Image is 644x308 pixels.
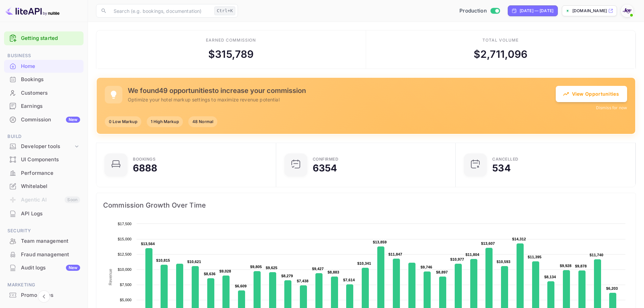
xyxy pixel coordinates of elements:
text: $10,000 [118,267,132,271]
div: 6888 [133,163,158,173]
a: Performance [4,167,84,179]
text: Revenue [108,269,113,285]
div: UI Components [4,153,84,166]
button: Dismiss for now [596,105,627,111]
text: $13,859 [373,240,387,244]
div: API Logs [21,210,80,218]
text: $14,312 [512,237,526,241]
text: $6,203 [606,286,618,290]
div: [DATE] — [DATE] [520,8,553,14]
div: Fraud management [21,251,80,259]
input: Search (e.g. bookings, documentation) [110,4,212,18]
a: UI Components [4,153,84,166]
div: Customers [21,89,80,97]
button: View Opportunities [556,86,627,102]
a: Whitelabel [4,180,84,192]
text: $7,614 [343,278,355,282]
span: 0 Low Markup [105,119,141,125]
div: CommissionNew [4,113,84,126]
div: Fraud management [4,248,84,261]
text: $8,279 [281,274,293,278]
a: Team management [4,235,84,247]
div: Whitelabel [21,183,80,190]
text: $7,438 [297,279,309,283]
text: $10,815 [156,258,170,262]
div: Commission [21,116,80,124]
div: Bookings [4,73,84,86]
span: Marketing [4,281,84,289]
text: $10,593 [497,260,510,264]
div: Performance [21,169,80,177]
div: Developer tools [21,143,73,150]
div: Earnings [21,102,80,110]
a: API Logs [4,207,84,220]
div: New [66,117,80,123]
span: Production [459,7,487,15]
div: Earnings [4,100,84,113]
div: Switch to Sandbox mode [457,7,502,15]
text: $8,134 [544,275,556,279]
div: Getting started [4,31,84,45]
span: Security [4,227,84,235]
img: LiteAPI logo [5,5,59,16]
div: Audit logs [21,264,80,272]
div: Ctrl+K [214,6,235,15]
text: $15,000 [118,237,132,241]
text: $17,500 [118,222,132,226]
a: Fraud management [4,248,84,261]
div: Audit logsNew [4,261,84,275]
span: Commission Growth Over Time [103,200,629,211]
div: CANCELLED [492,157,519,161]
span: 1 High Markup [147,119,183,125]
text: $12,500 [118,252,132,256]
div: Promo codes [21,291,80,299]
div: 6354 [313,163,337,173]
a: Audit logsNew [4,261,84,274]
div: Developer tools [4,141,84,152]
div: Team management [21,237,80,245]
div: Team management [4,235,84,248]
text: $7,500 [120,283,132,287]
a: Earnings [4,100,84,112]
text: $8,636 [204,272,216,276]
text: $11,847 [388,252,402,256]
div: New [66,265,80,271]
text: $9,928 [560,264,572,268]
div: Performance [4,167,84,180]
text: $10,341 [357,261,371,265]
text: $8,897 [436,270,448,274]
div: Customers [4,87,84,100]
text: $11,395 [528,255,542,259]
div: Confirmed [313,157,339,161]
text: $11,804 [466,253,480,257]
text: $8,883 [328,270,339,274]
span: Business [4,52,84,60]
p: Optimize your hotel markup settings to maximize revenue potential [128,96,556,103]
img: With Joy [622,5,633,16]
span: Build [4,133,84,140]
text: $9,028 [219,269,231,273]
div: Promo codes [4,289,84,302]
div: API Logs [4,207,84,220]
div: Home [4,60,84,73]
span: 48 Normal [188,119,217,125]
text: $13,607 [481,241,495,245]
text: $9,746 [421,265,432,269]
text: $10,621 [187,260,201,264]
text: $9,878 [575,264,587,268]
a: Getting started [21,34,80,42]
div: Total volume [482,37,519,43]
a: Bookings [4,73,84,86]
a: Customers [4,87,84,99]
text: $11,740 [590,253,603,257]
p: [DOMAIN_NAME] [572,8,607,14]
text: $10,977 [450,257,464,261]
text: $9,427 [312,267,324,271]
text: $6,609 [235,284,247,288]
div: Home [21,63,80,70]
div: 534 [492,163,510,173]
text: $9,805 [250,265,262,269]
text: $13,564 [141,242,155,246]
text: $5,000 [120,298,132,302]
div: Bookings [21,76,80,84]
